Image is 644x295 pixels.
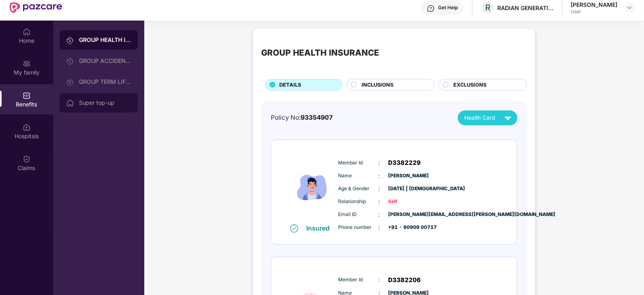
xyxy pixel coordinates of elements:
[306,224,334,232] div: Insured
[271,113,333,123] div: Policy No:
[339,224,379,231] span: Phone number
[339,185,379,193] span: Age & Gender
[497,4,554,12] div: RADIAN GENERATION INDIA PRIVATE LIMITED
[10,2,62,13] img: New Pazcare Logo
[571,8,617,15] div: User
[458,110,517,125] button: Health Card
[626,4,633,11] img: svg+xml;base64,PHN2ZyBpZD0iRHJvcGRvd24tMzJ4MzIiIHhtbG5zPSJodHRwOi8vd3d3LnczLm9yZy8yMDAwL3N2ZyIgd2...
[66,57,74,65] img: svg+xml;base64,PHN2ZyB3aWR0aD0iMjAiIGhlaWdodD0iMjAiIHZpZXdCb3g9IjAgMCAyMCAyMCIgZmlsbD0ibm9uZSIgeG...
[501,111,515,125] img: svg+xml;base64,PHN2ZyB4bWxucz0iaHR0cDovL3d3dy53My5vcmcvMjAwMC9zdmciIHZpZXdCb3g9IjAgMCAyNCAyNCIgd2...
[379,158,380,167] span: :
[379,275,380,284] span: :
[379,223,380,232] span: :
[279,81,301,89] span: DETAILS
[379,172,380,181] span: :
[388,185,429,193] span: [DATE] | [DEMOGRAPHIC_DATA]
[427,4,435,12] img: svg+xml;base64,PHN2ZyBpZD0iSGVscC0zMngzMiIgeG1sbnM9Imh0dHA6Ly93d3cudzMub3JnLzIwMDAvc3ZnIiB3aWR0aD...
[261,46,379,59] div: GROUP HEALTH INSURANCE
[339,276,379,284] span: Member Id
[288,151,337,224] img: icon
[339,211,379,218] span: Email ID
[379,210,380,219] span: :
[388,275,421,285] span: D3382206
[79,79,131,85] div: GROUP TERM LIFE INSURANCE
[571,1,617,8] div: [PERSON_NAME]
[388,172,429,180] span: [PERSON_NAME]
[79,58,131,64] div: GROUP ACCIDENTAL INSURANCE
[79,36,131,44] div: GROUP HEALTH INSURANCE
[66,99,74,107] img: svg+xml;base64,PHN2ZyBpZD0iSG9tZSIgeG1sbnM9Imh0dHA6Ly93d3cudzMub3JnLzIwMDAvc3ZnIiB3aWR0aD0iMjAiIG...
[339,172,379,180] span: Name
[23,155,31,163] img: svg+xml;base64,PHN2ZyBpZD0iQ2xhaW0iIHhtbG5zPSJodHRwOi8vd3d3LnczLm9yZy8yMDAwL3N2ZyIgd2lkdGg9IjIwIi...
[23,60,31,68] img: svg+xml;base64,PHN2ZyB3aWR0aD0iMjAiIGhlaWdodD0iMjAiIHZpZXdCb3g9IjAgMCAyMCAyMCIgZmlsbD0ibm9uZSIgeG...
[79,100,131,106] div: Super top-up
[339,159,379,167] span: Member Id
[23,123,31,131] img: svg+xml;base64,PHN2ZyBpZD0iSG9zcGl0YWxzIiB4bWxucz0iaHR0cDovL3d3dy53My5vcmcvMjAwMC9zdmciIHdpZHRoPS...
[464,114,495,122] span: Health Card
[388,198,429,206] span: Self
[438,4,458,11] div: Get Help
[388,211,429,218] span: [PERSON_NAME][EMAIL_ADDRESS][PERSON_NAME][DOMAIN_NAME]
[388,224,429,231] span: +91 - 90909 00717
[362,81,394,89] span: INCLUSIONS
[23,91,31,100] img: svg+xml;base64,PHN2ZyBpZD0iQmVuZWZpdHMiIHhtbG5zPSJodHRwOi8vd3d3LnczLm9yZy8yMDAwL3N2ZyIgd2lkdGg9Ij...
[485,3,490,12] span: R
[453,81,486,89] span: EXCLUSIONS
[66,36,74,44] img: svg+xml;base64,PHN2ZyB3aWR0aD0iMjAiIGhlaWdodD0iMjAiIHZpZXdCb3g9IjAgMCAyMCAyMCIgZmlsbD0ibm9uZSIgeG...
[388,158,421,168] span: D3382229
[290,224,298,233] img: svg+xml;base64,PHN2ZyB4bWxucz0iaHR0cDovL3d3dy53My5vcmcvMjAwMC9zdmciIHdpZHRoPSIxNiIgaGVpZ2h0PSIxNi...
[339,198,379,206] span: Relationship
[301,114,333,121] span: 93354907
[379,185,380,193] span: :
[66,78,74,86] img: svg+xml;base64,PHN2ZyB3aWR0aD0iMjAiIGhlaWdodD0iMjAiIHZpZXdCb3g9IjAgMCAyMCAyMCIgZmlsbD0ibm9uZSIgeG...
[23,28,31,36] img: svg+xml;base64,PHN2ZyBpZD0iSG9tZSIgeG1sbnM9Imh0dHA6Ly93d3cudzMub3JnLzIwMDAvc3ZnIiB3aWR0aD0iMjAiIG...
[379,197,380,206] span: :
